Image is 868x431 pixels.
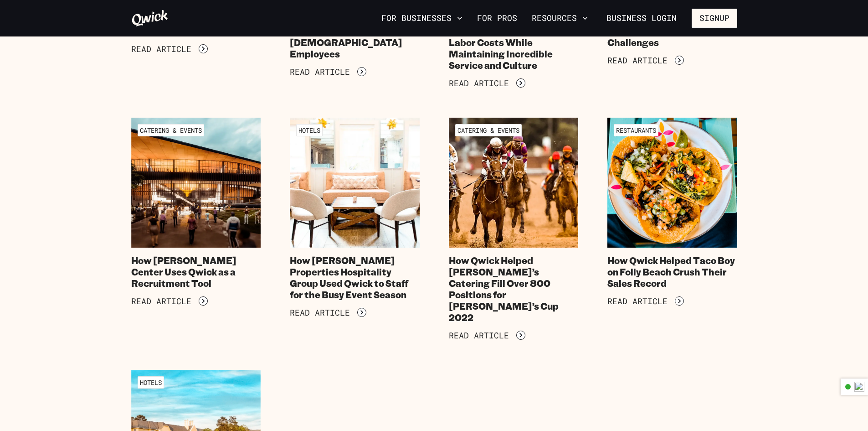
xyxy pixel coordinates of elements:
a: Catering & EventsHow [PERSON_NAME] Center Uses Qwick as a Recruitment ToolRead Article [131,118,261,340]
h4: How Qwick Helped [PERSON_NAME]’s Catering Fill Over 800 Positions for [PERSON_NAME]’s Cup 2022 [449,255,579,323]
h4: How Enmarket Arena in [GEOGRAPHIC_DATA] Used Qwick to Massively Cut Labor Costs While Maintaining... [449,3,579,71]
img: Delivering fast service is easy when you are staffed up with Hospitality Pros from Gigpro that ca... [607,118,737,248]
img: Moody Entertainment Venue Uses Gigpro to solve for staffing crisis [131,118,261,248]
a: RestaurantsHow Qwick Helped Taco Boy on Folly Beach Crush Their Sales RecordRead Article [607,118,737,340]
span: Read Article [449,331,509,341]
h4: How [PERSON_NAME] Center Uses Qwick as a Recruitment Tool [131,255,261,289]
button: Resources [528,10,591,26]
img: Breeders' Cup horse race in Louisville Kentucky [449,118,579,248]
span: Hotels [138,376,164,389]
img: Patrick Properties venues: American Theater, The River House, William Aiken House, and Lowndes Gr... [290,118,420,248]
span: Catering & Events [138,124,204,136]
a: HotelsHow [PERSON_NAME] Properties Hospitality Group Used Qwick to Staff for the Busy Event Seaso... [290,118,420,340]
h4: How [PERSON_NAME] Properties Hospitality Group Used Qwick to Staff for the Busy Event Season [290,255,420,301]
span: Read Article [131,44,191,54]
h4: How Qwick Helped Taco Boy on Folly Beach Crush Their Sales Record [607,255,737,289]
button: For Businesses [378,10,466,26]
span: Hotels [296,124,323,136]
span: Read Article [607,56,668,66]
span: Read Article [290,67,350,77]
a: Catering & EventsHow Qwick Helped [PERSON_NAME]’s Catering Fill Over 800 Positions for [PERSON_NA... [449,118,579,340]
span: Catering & Events [455,124,522,136]
span: Read Article [449,78,509,88]
span: Read Article [290,308,350,318]
a: Business Login [599,9,684,28]
span: Read Article [607,296,668,306]
button: Signup [692,9,737,28]
span: Restaurants [614,124,658,136]
span: Read Article [131,296,191,306]
a: For Pros [473,10,521,26]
